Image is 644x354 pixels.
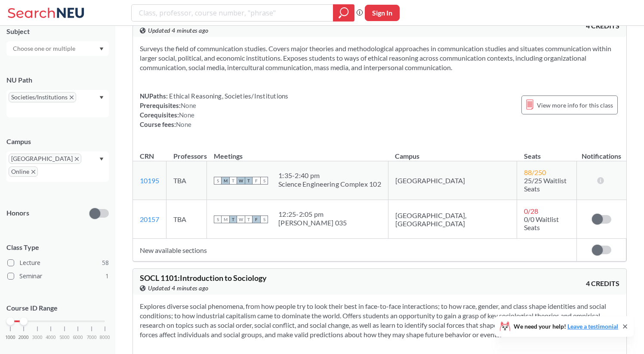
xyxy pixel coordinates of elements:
p: Honors [6,208,29,218]
div: 1:35 - 2:40 pm [278,171,381,180]
span: OnlineX to remove pill [9,166,38,177]
span: M [222,177,229,185]
span: 4 CREDITS [586,21,619,31]
input: Class, professor, course number, "phrase" [138,6,327,20]
div: NU Path [6,75,109,85]
span: None [176,120,191,128]
a: 10195 [140,176,159,185]
span: View more info for this class [537,100,613,111]
span: 7000 [86,335,97,340]
th: Meetings [207,143,388,161]
span: We need your help! [514,323,618,329]
span: T [229,177,237,185]
span: 0 / 28 [524,207,538,215]
th: Professors [166,143,207,161]
span: Class Type [6,243,109,252]
span: W [237,177,245,185]
div: 12:25 - 2:05 pm [278,210,347,219]
label: Seminar [7,271,109,282]
p: Course ID Range [6,303,109,313]
td: New available sections [133,239,577,262]
a: 20157 [140,215,159,223]
svg: X to remove pill [75,157,79,161]
span: [GEOGRAPHIC_DATA]X to remove pill [9,154,81,164]
svg: X to remove pill [70,95,74,99]
div: Subject [6,27,109,36]
span: S [260,177,268,185]
span: Societies/InstitutionsX to remove pill [9,92,76,102]
th: Seats [517,143,577,161]
button: Sign In [365,5,400,21]
div: Dropdown arrow [6,41,109,56]
span: T [245,215,253,223]
span: Ethical Reasoning, Societies/Institutions [168,92,289,100]
span: Updated 4 minutes ago [148,26,209,35]
svg: Dropdown arrow [99,96,104,99]
svg: Dropdown arrow [99,47,104,51]
section: Surveys the field of communication studies. Covers major theories and methodological approaches i... [140,44,619,72]
span: 8000 [100,335,110,340]
div: Science Engineering Complex 102 [278,180,381,188]
span: SOCL 1101 : Introduction to Sociology [140,273,267,283]
span: 88 / 250 [524,168,546,176]
svg: magnifying glass [339,7,349,19]
div: Societies/InstitutionsX to remove pillDropdown arrow [6,90,109,117]
div: NUPaths: Prerequisites: Corequisites: Course fees: [140,91,289,129]
span: 0/0 Waitlist Seats [524,215,559,231]
span: T [229,215,237,223]
span: W [237,215,245,223]
span: S [214,177,222,185]
span: S [260,215,268,223]
span: 3000 [32,335,43,340]
div: Campus [6,137,109,146]
label: Lecture [7,257,109,268]
span: T [245,177,253,185]
span: None [181,102,196,109]
div: magnifying glass [333,4,354,22]
input: Choose one or multiple [9,43,81,54]
span: F [253,177,260,185]
th: Notifications [577,143,626,161]
span: S [214,215,222,223]
section: Explores diverse social phenomena, from how people try to look their best in face-to-face interac... [140,302,619,339]
span: 25/25 Waitlist Seats [524,176,567,193]
span: M [222,215,229,223]
td: [GEOGRAPHIC_DATA], [GEOGRAPHIC_DATA] [388,200,517,239]
svg: Dropdown arrow [99,157,104,161]
span: 5000 [59,335,70,340]
a: Leave a testimonial [567,323,618,330]
td: [GEOGRAPHIC_DATA] [388,161,517,200]
span: 4000 [46,335,56,340]
span: 2000 [18,335,29,340]
td: TBA [166,161,207,200]
span: 6000 [73,335,83,340]
th: Campus [388,143,517,161]
span: 58 [102,258,109,268]
span: None [179,111,194,119]
span: F [253,215,260,223]
span: 1 [105,271,109,281]
div: [GEOGRAPHIC_DATA]X to remove pillOnlineX to remove pillDropdown arrow [6,151,109,182]
span: 4 CREDITS [586,279,619,288]
span: 1000 [5,335,15,340]
svg: X to remove pill [31,170,35,174]
td: TBA [166,200,207,239]
div: [PERSON_NAME] 035 [278,219,347,227]
span: Updated 4 minutes ago [148,283,209,293]
div: CRN [140,151,154,161]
